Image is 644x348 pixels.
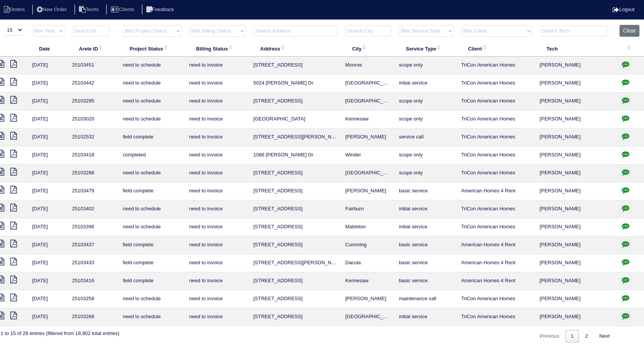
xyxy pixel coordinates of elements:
[28,41,68,57] th: Date
[395,272,457,290] td: basic service
[341,41,395,57] th: City: activate to sort column ascending
[119,75,185,93] td: need to schedule
[185,236,249,254] td: need to invoice
[119,57,185,75] td: need to schedule
[185,111,249,128] td: need to invoice
[68,182,119,200] td: 25103479
[28,290,68,308] td: [DATE]
[536,254,616,272] td: [PERSON_NAME]
[119,111,185,128] td: need to schedule
[536,290,616,308] td: [PERSON_NAME]
[395,146,457,164] td: scope only
[534,330,565,343] a: Previous
[536,57,616,75] td: [PERSON_NAME]
[28,146,68,164] td: [DATE]
[185,218,249,236] td: need to invoice
[395,254,457,272] td: basic service
[119,182,185,200] td: field complete
[68,146,119,164] td: 25103418
[68,75,119,93] td: 25103442
[249,41,341,57] th: Address: activate to sort column ascending
[185,182,249,200] td: need to invoice
[395,308,457,326] td: initial service
[341,111,395,128] td: Kennesaw
[142,5,180,15] li: Feedback
[536,200,616,218] td: [PERSON_NAME]
[249,236,341,254] td: [STREET_ADDRESS]
[536,111,616,128] td: [PERSON_NAME]
[185,254,249,272] td: need to invoice
[68,41,119,57] th: Arete ID: activate to sort column ascending
[395,164,457,182] td: scope only
[28,308,68,326] td: [DATE]
[119,308,185,326] td: need to schedule
[341,308,395,326] td: [GEOGRAPHIC_DATA]
[32,7,73,12] a: New Order
[119,290,185,308] td: need to schedule
[185,93,249,111] td: need to invoice
[249,200,341,218] td: [STREET_ADDRESS]
[341,254,395,272] td: Dacula
[185,146,249,164] td: need to invoice
[249,164,341,182] td: [STREET_ADDRESS]
[345,26,391,36] input: Search City
[457,200,536,218] td: TriCon American Homes
[28,75,68,93] td: [DATE]
[119,254,185,272] td: field complete
[536,218,616,236] td: [PERSON_NAME]
[457,93,536,111] td: TriCon American Homes
[341,164,395,182] td: [GEOGRAPHIC_DATA]
[341,128,395,146] td: [PERSON_NAME]
[68,290,119,308] td: 25103258
[395,111,457,128] td: scope only
[28,57,68,75] td: [DATE]
[341,272,395,290] td: Kennesaw
[32,5,73,15] li: New Order
[249,272,341,290] td: [STREET_ADDRESS]
[185,128,249,146] td: need to invoice
[119,272,185,290] td: field complete
[457,146,536,164] td: TriCon American Homes
[119,41,185,57] th: Project Status: activate to sort column ascending
[74,7,105,12] a: Techs
[119,164,185,182] td: need to schedule
[580,330,593,343] a: 2
[395,57,457,75] td: scope only
[395,93,457,111] td: scope only
[341,75,395,93] td: [GEOGRAPHIC_DATA]
[457,111,536,128] td: TriCon American Homes
[68,164,119,182] td: 25103288
[457,75,536,93] td: TriCon American Homes
[536,93,616,111] td: [PERSON_NAME]
[341,236,395,254] td: Cumming
[395,200,457,218] td: initial service
[613,7,634,12] a: Logout
[457,164,536,182] td: TriCon American Homes
[185,272,249,290] td: need to invoice
[28,164,68,182] td: [DATE]
[28,236,68,254] td: [DATE]
[28,218,68,236] td: [DATE]
[457,254,536,272] td: American Homes 4 Rent
[68,272,119,290] td: 25103416
[457,308,536,326] td: TriCon American Homes
[395,182,457,200] td: basic service
[185,164,249,182] td: need to invoice
[28,93,68,111] td: [DATE]
[536,75,616,93] td: [PERSON_NAME]
[185,200,249,218] td: need to invoice
[185,75,249,93] td: need to invoice
[395,218,457,236] td: initial service
[619,25,639,37] button: Clear
[68,200,119,218] td: 25103402
[185,41,249,57] th: Billing Status: activate to sort column ascending
[119,236,185,254] td: field complete
[249,254,341,272] td: [STREET_ADDRESS][PERSON_NAME]
[594,330,615,343] a: Next
[68,93,119,111] td: 25103295
[457,182,536,200] td: American Homes 4 Rent
[249,111,341,128] td: [GEOGRAPHIC_DATA]
[28,182,68,200] td: [DATE]
[68,236,119,254] td: 25103437
[341,290,395,308] td: [PERSON_NAME]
